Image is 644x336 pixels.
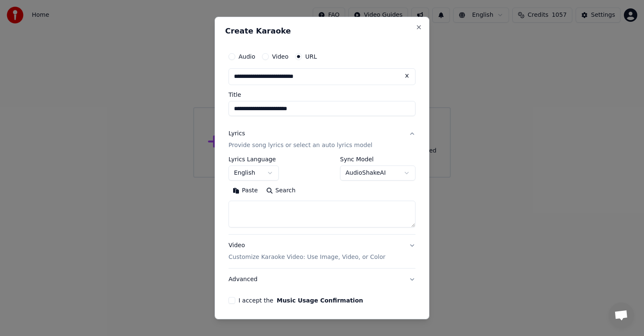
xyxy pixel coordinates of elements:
[229,253,385,261] p: Customize Karaoke Video: Use Image, Video, or Color
[229,235,415,268] button: VideoCustomize Karaoke Video: Use Image, Video, or Color
[229,123,415,156] button: LyricsProvide song lyrics or select an auto lyrics model
[340,156,415,162] label: Sync Model
[239,297,363,303] label: I accept the
[225,27,419,35] h2: Create Karaoke
[229,129,245,138] div: Lyrics
[277,297,363,303] button: I accept the
[239,54,255,59] label: Audio
[305,54,317,59] label: URL
[272,54,288,59] label: Video
[229,156,279,162] label: Lyrics Language
[229,92,415,98] label: Title
[229,269,415,290] button: Advanced
[229,141,372,150] p: Provide song lyrics or select an auto lyrics model
[262,184,300,197] button: Search
[229,156,415,234] div: LyricsProvide song lyrics or select an auto lyrics model
[229,184,262,197] button: Paste
[229,241,385,261] div: Video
